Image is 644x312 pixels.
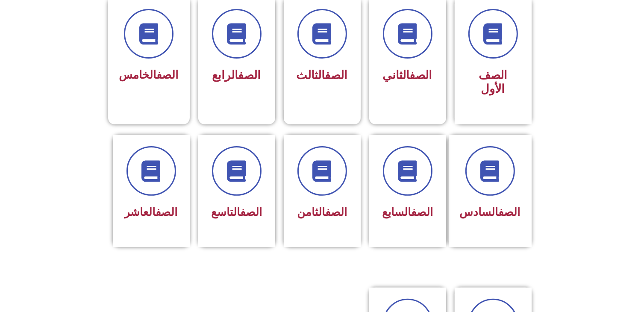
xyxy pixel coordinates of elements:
a: الصف [240,206,262,218]
span: السابع [382,206,433,218]
a: الصف [238,68,261,82]
span: التاسع [211,206,262,218]
a: الصف [499,206,520,218]
a: الصف [325,206,347,218]
span: الثامن [297,206,347,218]
a: الصف [156,206,178,218]
span: الصف الأول [479,68,507,96]
span: الثالث [297,68,348,82]
span: الرابع [212,68,261,82]
span: الثاني [383,68,432,82]
a: الصف [411,206,433,218]
a: الصف [325,68,348,82]
span: السادس [460,206,520,218]
a: الصف [157,68,179,81]
span: الخامس [119,68,179,81]
a: الصف [410,68,432,82]
span: العاشر [125,206,178,218]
